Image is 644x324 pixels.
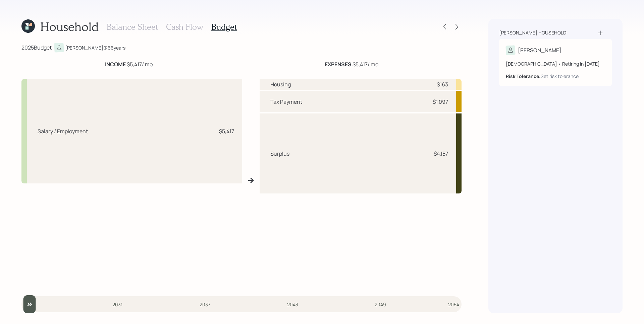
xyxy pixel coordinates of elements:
[434,150,448,158] div: $4,157
[325,60,378,68] div: $5,417 / mo
[270,150,289,158] div: Surplus
[65,44,125,51] div: [PERSON_NAME] @ 66 years
[437,80,448,88] div: $163
[211,22,237,32] h3: Budget
[518,46,561,54] div: [PERSON_NAME]
[270,98,302,106] div: Tax Payment
[325,61,352,68] b: EXPENSES
[105,61,126,68] b: INCOME
[40,19,99,34] h1: Household
[166,22,203,32] h3: Cash Flow
[433,98,448,106] div: $1,097
[21,44,52,52] div: 2025 Budget
[105,60,153,68] div: $5,417 / mo
[219,127,234,135] div: $5,417
[499,29,566,36] div: [PERSON_NAME] household
[506,60,605,67] div: [DEMOGRAPHIC_DATA] • Retiring in [DATE]
[38,127,88,135] div: Salary / Employment
[541,73,579,80] div: Set risk tolerance
[107,22,158,32] h3: Balance Sheet
[270,80,291,88] div: Housing
[506,73,541,79] b: Risk Tolerance:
